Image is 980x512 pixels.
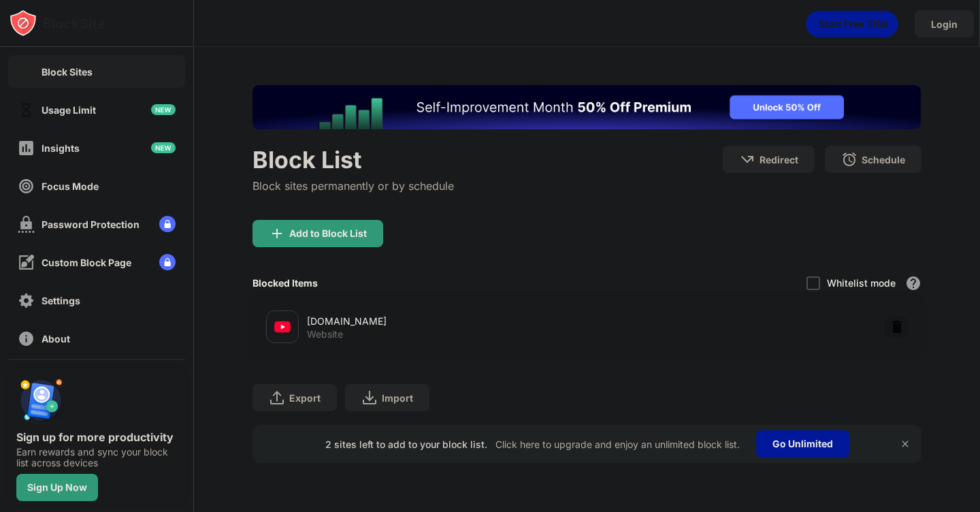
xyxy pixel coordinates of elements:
img: block-on.svg [18,63,35,80]
div: Export [289,392,321,404]
img: insights-off.svg [18,140,35,157]
img: x-button.svg [900,438,911,449]
div: Block List [252,146,454,174]
img: push-signup.svg [16,376,65,425]
img: favicons [274,319,291,335]
img: focus-off.svg [18,178,35,195]
div: Sign Up Now [27,482,87,493]
div: Custom Block Page [42,257,131,268]
div: Login [931,18,958,30]
div: About [42,333,70,345]
img: settings-off.svg [18,292,35,309]
div: Earn rewards and sync your block list across devices [16,447,177,468]
div: Whitelist mode [827,277,896,289]
div: Focus Mode [42,180,99,192]
div: Sign up for more productivity [16,430,177,444]
div: Add to Block List [289,228,367,239]
img: about-off.svg [18,330,35,347]
img: lock-menu.svg [159,216,176,232]
img: logo-blocksite.svg [10,10,105,37]
div: Insights [42,142,80,154]
div: Schedule [862,154,905,165]
img: new-icon.svg [151,104,176,115]
div: Click here to upgrade and enjoy an unlimited block list. [495,438,740,450]
img: new-icon.svg [151,142,176,153]
div: Website [307,328,343,340]
img: customize-block-page-off.svg [18,254,35,271]
div: Blocked Items [252,277,318,289]
div: Password Protection [42,219,140,230]
img: lock-menu.svg [159,254,176,270]
img: password-protection-off.svg [18,216,35,233]
div: Settings [42,295,80,306]
div: Block sites permanently or by schedule [252,179,454,193]
div: Import [382,392,413,404]
div: Usage Limit [42,104,96,116]
div: Block Sites [42,66,93,78]
div: [DOMAIN_NAME] [307,314,587,328]
div: Go Unlimited [756,430,849,458]
div: animation [806,10,898,37]
div: 2 sites left to add to your block list. [325,438,487,450]
div: Redirect [759,154,798,165]
img: time-usage-off.svg [18,101,35,118]
iframe: Banner [252,85,921,129]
